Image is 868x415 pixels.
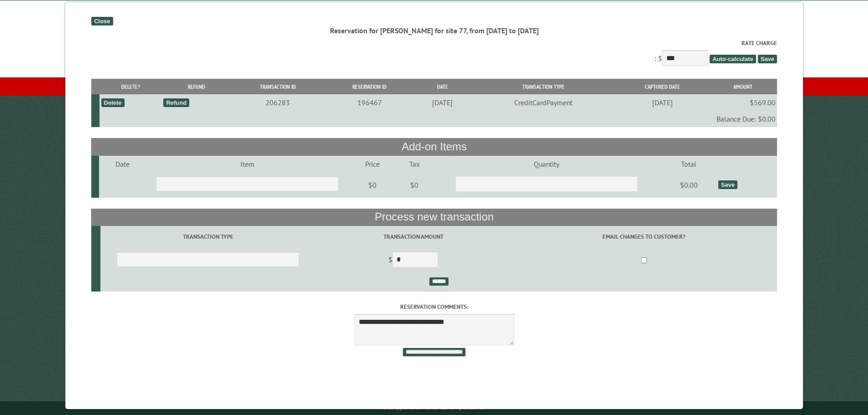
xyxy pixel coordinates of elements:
label: Reservation comments: [91,302,777,311]
th: Delete? [99,79,162,95]
td: Tax [396,156,432,172]
td: Date [99,156,145,172]
th: Transaction ID [231,79,325,95]
th: Refund [162,79,231,95]
div: Reservation for [PERSON_NAME] for site 77, from [DATE] to [DATE] [91,26,777,36]
td: 206283 [231,94,325,111]
td: [DATE] [616,94,708,111]
div: Refund [163,98,189,107]
td: $ [315,248,511,273]
label: Email changes to customer? [512,232,776,241]
td: Price [349,156,396,172]
td: Total [660,156,716,172]
div: Delete [101,98,124,107]
small: © Campground Commander LLC. All rights reserved. [383,405,486,411]
td: Item [145,156,349,172]
th: Process new transaction [91,209,777,226]
span: Auto-calculate [709,55,756,63]
th: Captured Date [616,79,708,95]
span: Save [758,55,777,63]
div: Close [91,17,113,26]
td: $0 [349,172,396,198]
td: 196467 [324,94,414,111]
th: Amount [708,79,777,95]
th: Add-on Items [91,138,777,155]
td: Quantity [432,156,661,172]
td: CreditCardPayment [470,94,616,111]
th: Reservation ID [324,79,414,95]
td: Balance Due: $0.00 [99,111,777,127]
th: Date [414,79,470,95]
th: Transaction Type [470,79,616,95]
div: Save [718,180,737,189]
td: $569.00 [708,94,777,111]
td: $0.00 [660,172,716,198]
label: Rate Charge [91,39,777,47]
td: [DATE] [414,94,470,111]
label: Transaction Type [102,232,314,241]
label: Transaction Amount [317,232,509,241]
div: : $ [91,39,777,68]
td: $0 [396,172,432,198]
